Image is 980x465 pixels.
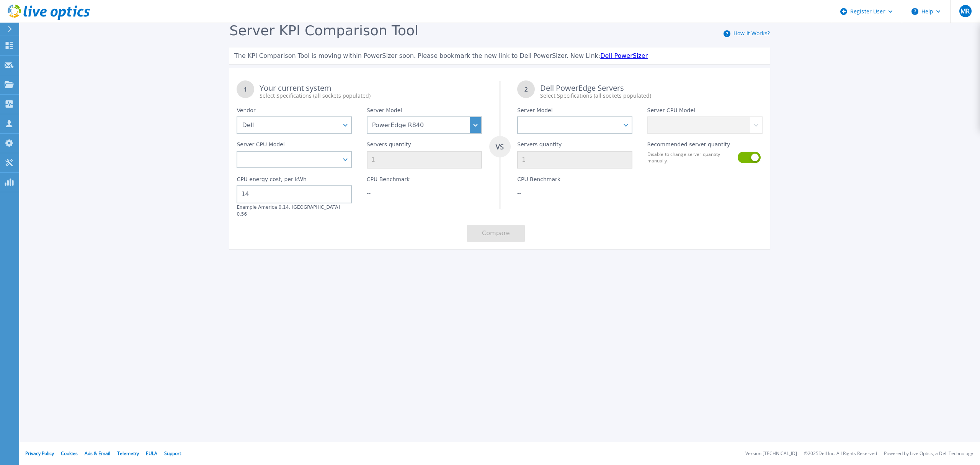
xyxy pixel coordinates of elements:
[244,85,247,93] tspan: 1
[260,84,482,100] div: Your current system
[600,52,648,59] a: Dell PowerSizer
[647,141,730,151] label: Recommended server quantity
[164,450,181,457] a: Support
[745,451,797,456] li: Version: [TECHNICAL_ID]
[117,450,139,457] a: Telemetry
[733,29,770,37] a: How It Works?
[229,23,418,38] span: Server KPI Comparison Tool
[237,107,255,116] label: Vendor
[517,141,562,151] label: Servers quantity
[647,107,695,116] label: Server CPU Model
[237,176,307,185] label: CPU energy cost, per kWh
[367,141,411,151] label: Servers quantity
[260,92,482,100] div: Select Specifications (all sockets populated)
[517,176,560,185] label: CPU Benchmark
[234,52,600,59] span: The KPI Comparison Tool is moving within PowerSizer soon. Please bookmark the new link to Dell Po...
[467,225,525,242] button: Compare
[367,189,482,197] div: --
[495,142,504,151] tspan: VS
[237,205,340,217] label: Example America 0.14, [GEOGRAPHIC_DATA] 0.56
[960,8,970,14] span: MR
[61,450,78,457] a: Cookies
[367,107,402,116] label: Server Model
[237,141,284,151] label: Server CPU Model
[85,450,110,457] a: Ads & Email
[540,84,762,100] div: Dell PowerEdge Servers
[367,176,410,185] label: CPU Benchmark
[524,85,528,93] tspan: 2
[647,151,733,164] label: Disable to change server quantity manually.
[25,450,54,457] a: Privacy Policy
[237,185,352,203] input: 0.00
[540,92,762,100] div: Select Specifications (all sockets populated)
[884,451,973,456] li: Powered by Live Optics, a Dell Technology
[517,107,552,116] label: Server Model
[146,450,157,457] a: EULA
[517,189,632,197] div: --
[804,451,877,456] li: © 2025 Dell Inc. All Rights Reserved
